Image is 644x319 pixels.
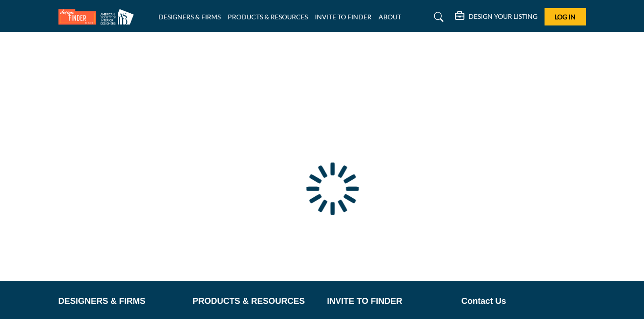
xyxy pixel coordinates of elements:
a: Contact Us [462,295,586,308]
div: DESIGN YOUR LISTING [455,11,537,23]
a: Search [425,9,450,25]
a: PRODUCTS & RESOURCES [193,295,317,308]
h5: DESIGN YOUR LISTING [469,12,537,21]
a: INVITE TO FINDER [327,295,452,308]
a: DESIGNERS & FIRMS [158,13,221,21]
a: PRODUCTS & RESOURCES [228,13,308,21]
a: DESIGNERS & FIRMS [58,295,183,308]
button: Log In [545,8,586,25]
a: INVITE TO FINDER [315,13,372,21]
span: Log In [554,13,576,21]
a: ABOUT [379,13,401,21]
img: Site Logo [58,9,139,25]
